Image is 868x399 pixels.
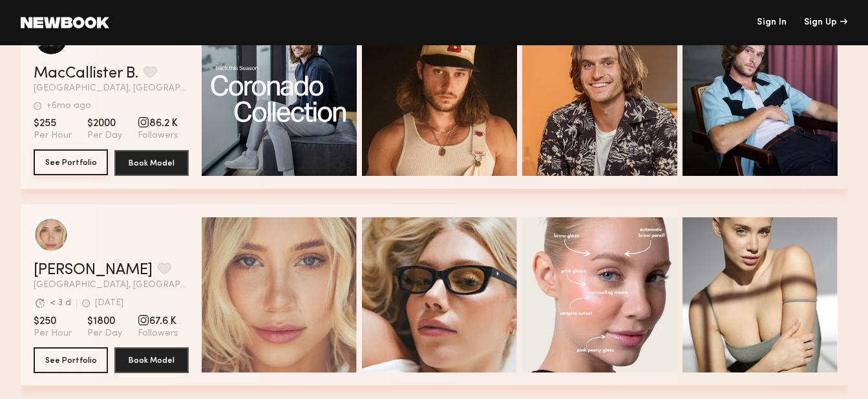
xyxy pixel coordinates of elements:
[34,130,72,142] span: Per Hour
[87,117,122,130] span: $2000
[34,263,153,278] a: [PERSON_NAME]
[138,328,178,340] span: Followers
[34,150,108,176] a: See Portfolio
[50,299,71,308] div: < 3 d
[34,347,108,373] button: See Portfolio
[138,130,178,142] span: Followers
[138,315,178,328] span: 67.6 K
[34,84,189,93] span: [GEOGRAPHIC_DATA], [GEOGRAPHIC_DATA]
[87,315,122,328] span: $1800
[95,299,123,308] div: [DATE]
[34,117,72,130] span: $255
[87,130,122,142] span: Per Day
[114,150,189,176] button: Book Model
[34,149,108,175] button: See Portfolio
[34,315,72,328] span: $250
[47,102,91,111] div: +6mo ago
[114,347,189,373] button: Book Model
[34,328,72,340] span: Per Hour
[34,281,189,290] span: [GEOGRAPHIC_DATA], [GEOGRAPHIC_DATA]
[87,328,122,340] span: Per Day
[34,66,138,81] a: MacCallister B.
[138,117,178,130] span: 86.2 K
[804,18,847,27] div: Sign Up
[757,18,787,27] a: Sign In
